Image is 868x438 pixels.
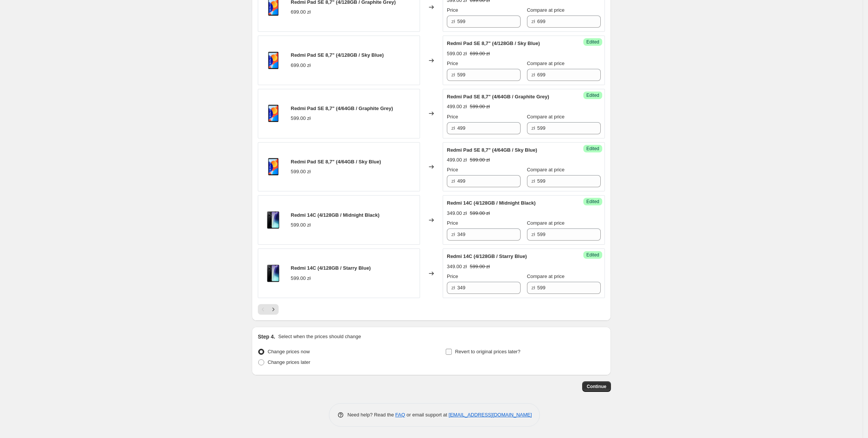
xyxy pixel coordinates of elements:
span: Edited [586,39,599,45]
span: Edited [586,199,599,205]
span: Compare at price [527,220,565,226]
div: 699.00 zł [291,62,311,69]
div: 599.00 zł [291,115,311,122]
div: 499.00 zł [447,156,467,164]
span: zł [532,231,535,237]
span: Edited [586,252,599,258]
span: zł [451,285,455,290]
div: 499.00 zł [447,103,467,110]
div: 349.00 zł [447,210,467,217]
span: or email support at [405,412,449,418]
div: 699.00 zł [291,8,311,16]
div: 599.00 zł [291,275,311,282]
span: Redmi Pad SE 8,7" (4/64GB / Graphite Grey) [447,94,549,99]
span: Redmi Pad SE 8,7" (4/64GB / Graphite Grey) [291,106,393,111]
div: 599.00 zł [447,50,467,57]
span: Price [447,7,458,13]
span: Compare at price [527,61,565,66]
button: Next [268,304,279,315]
span: Compare at price [527,273,565,279]
div: 349.00 zł [447,263,467,270]
a: FAQ [395,412,405,418]
span: Price [447,167,458,172]
strike: 599.00 zł [470,263,490,270]
nav: Pagination [258,304,279,315]
span: Compare at price [527,7,565,13]
strike: 699.00 zł [470,50,490,57]
img: redmi_14c_black_maina_80x.png [262,262,285,285]
span: zł [451,125,455,131]
strike: 599.00 zł [470,210,490,217]
span: zł [532,125,535,131]
span: Redmi Pad SE 8,7" (4/64GB / Sky Blue) [447,147,537,153]
strike: 599.00 zł [470,156,490,164]
img: 17101_RedmiPadSE87-Black-Front_80x.png [262,49,285,72]
span: Edited [586,146,599,152]
span: zł [451,178,455,184]
strike: 599.00 zł [470,103,490,110]
span: Need help? Read the [347,412,395,418]
span: Edited [586,92,599,98]
span: Price [447,61,458,66]
span: zł [532,178,535,184]
span: zł [532,285,535,290]
span: Price [447,273,458,279]
span: Price [447,114,458,120]
span: Price [447,220,458,226]
span: zł [532,72,535,78]
img: 17101_RedmiPadSE87-Black-Front_80x.png [262,155,285,178]
p: Select when the prices should change [278,333,361,340]
img: 17101_RedmiPadSE87-Black-Front_80x.png [262,102,285,125]
span: zł [451,72,455,78]
a: [EMAIL_ADDRESS][DOMAIN_NAME] [449,412,532,418]
span: Redmi Pad SE 8,7" (4/64GB / Sky Blue) [291,159,381,165]
h2: Step 4. [258,333,275,340]
span: Redmi 14C (4/128GB / Midnight Black) [291,212,380,218]
span: zł [532,19,535,24]
span: Change prices later [268,359,310,365]
span: Continue [587,384,606,390]
span: Compare at price [527,114,565,120]
img: redmi_14c_black_maina_80x.png [262,209,285,231]
span: Redmi 14C (4/128GB / Starry Blue) [447,253,527,259]
span: Change prices now [268,349,310,354]
span: Redmi 14C (4/128GB / Starry Blue) [291,265,371,271]
span: Redmi Pad SE 8,7" (4/128GB / Sky Blue) [447,40,540,46]
span: zł [451,231,455,237]
div: 599.00 zł [291,168,311,176]
div: 599.00 zł [291,221,311,229]
span: Redmi Pad SE 8,7" (4/128GB / Sky Blue) [291,52,384,58]
button: Continue [582,381,611,392]
span: Redmi 14C (4/128GB / Midnight Black) [447,200,536,206]
span: zł [451,19,455,24]
span: Revert to original prices later? [455,349,521,354]
span: Compare at price [527,167,565,172]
